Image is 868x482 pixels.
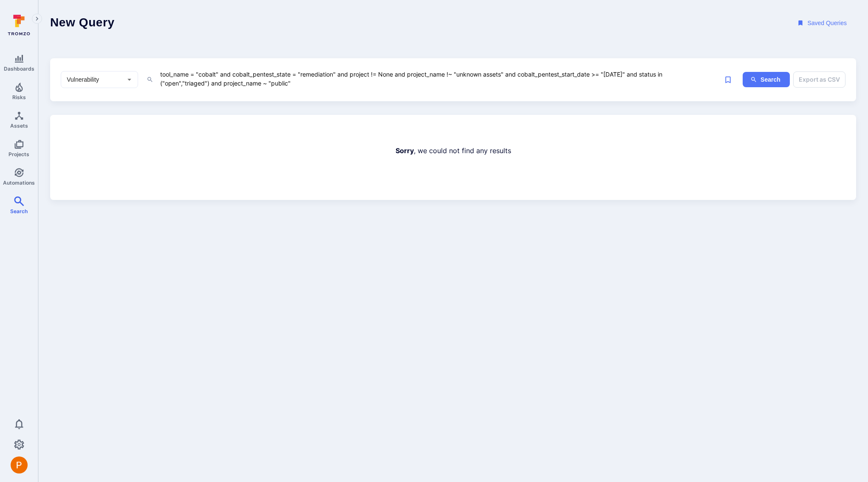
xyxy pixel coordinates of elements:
strong: Sorry [396,146,414,155]
span: Save query [720,72,736,88]
span: Dashboards [4,66,34,72]
button: Export as CSV [793,71,845,88]
textarea: Intelligence Graph search area [159,69,688,88]
span: Search [10,208,28,214]
span: Projects [8,151,29,157]
p: , we could not find any results [396,144,511,157]
img: ACg8ocICMCW9Gtmm-eRbQDunRucU07-w0qv-2qX63v-oG-s=s96-c [11,456,28,473]
span: Automations [3,180,35,186]
button: Expand navigation menu [32,14,42,24]
i: Expand navigation menu [34,15,40,23]
span: Risks [12,94,26,100]
span: Assets [10,123,28,129]
button: Open [124,74,135,85]
h1: New Query [50,15,115,31]
div: Peter Baker [11,456,28,473]
input: Select basic entity [65,75,121,84]
button: Saved Queries [789,15,856,31]
button: ig-search [743,72,790,88]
